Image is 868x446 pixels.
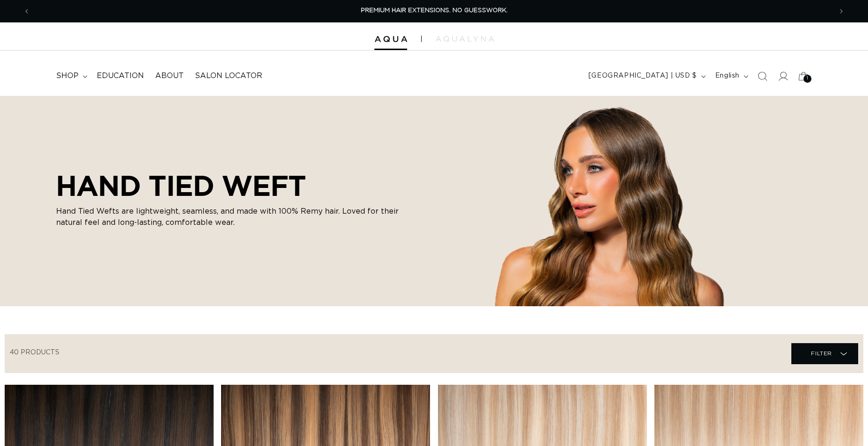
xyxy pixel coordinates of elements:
[56,206,411,228] p: Hand Tied Wefts are lightweight, seamless, and made with 100% Remy hair. Loved for their natural ...
[374,36,407,43] img: Aqua Hair Extensions
[189,65,268,86] a: Salon Locator
[155,71,184,81] span: About
[807,75,809,83] span: 1
[811,345,832,362] span: Filter
[150,65,189,86] a: About
[16,2,37,20] button: Previous announcement
[97,71,144,81] span: Education
[831,2,852,20] button: Next announcement
[10,349,59,356] span: 40 products
[195,71,262,81] span: Salon Locator
[91,65,150,86] a: Education
[752,66,773,86] summary: Search
[791,343,858,364] summary: Filter
[436,36,494,42] img: aqualyna.com
[56,169,411,202] h2: HAND TIED WEFT
[50,65,91,86] summary: shop
[56,71,79,81] span: shop
[715,71,739,81] span: English
[583,67,710,85] button: [GEOGRAPHIC_DATA] | USD $
[588,71,697,81] span: [GEOGRAPHIC_DATA] | USD $
[710,67,752,85] button: English
[361,7,508,14] span: PREMIUM HAIR EXTENSIONS. NO GUESSWORK.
